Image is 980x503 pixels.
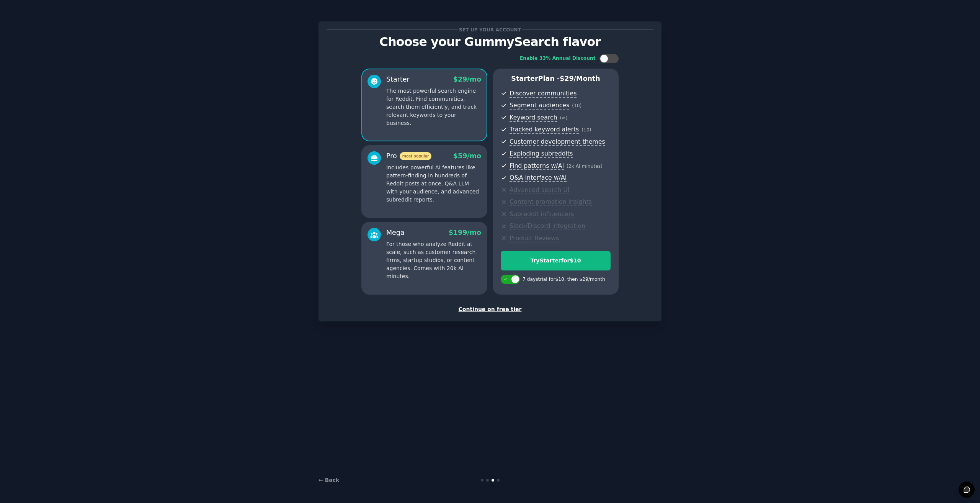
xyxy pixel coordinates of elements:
[501,257,610,265] div: Try Starter for $10
[523,276,605,283] div: 7 days trial for $10 , then $ 29 /month
[567,164,603,169] span: ( 2k AI minutes )
[449,229,481,236] span: $ 199 /mo
[510,174,567,182] span: Q&A interface w/AI
[510,210,574,218] span: Subreddit influencers
[327,35,653,49] p: Choose your GummySearch flavor
[510,126,579,134] span: Tracked keyword alerts
[560,75,600,82] span: $ 29 /month
[510,234,559,242] span: Product Reviews
[510,90,577,98] span: Discover communities
[510,162,564,170] span: Find patterns w/AI
[501,251,611,270] button: TryStarterfor$10
[501,74,611,84] p: Starter Plan -
[386,75,410,84] div: Starter
[560,115,568,121] span: ( ∞ )
[453,75,481,83] span: $ 29 /mo
[386,164,481,204] p: Includes powerful AI features like pattern-finding in hundreds of Reddit posts at once, Q&A LLM w...
[386,87,481,127] p: The most powerful search engine for Reddit. Find communities, search them efficiently, and track ...
[458,26,523,34] span: Set up your account
[386,228,405,238] div: Mega
[520,55,596,62] div: Enable 33% Annual Discount
[386,151,431,161] div: Pro
[327,305,653,313] div: Continue on free tier
[572,103,581,108] span: ( 10 )
[510,198,592,206] span: Content promotion insights
[400,152,432,160] span: most popular
[510,102,569,110] span: Segment audiences
[581,127,591,133] span: ( 10 )
[510,222,585,230] span: Slack/Discord integration
[510,150,573,158] span: Exploding subreddits
[510,186,569,194] span: Advanced search UI
[453,152,481,160] span: $ 59 /mo
[318,477,339,483] a: ← Back
[510,114,557,122] span: Keyword search
[510,138,605,146] span: Customer development themes
[386,240,481,280] p: For those who analyze Reddit at scale, such as customer research firms, startup studios, or conte...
